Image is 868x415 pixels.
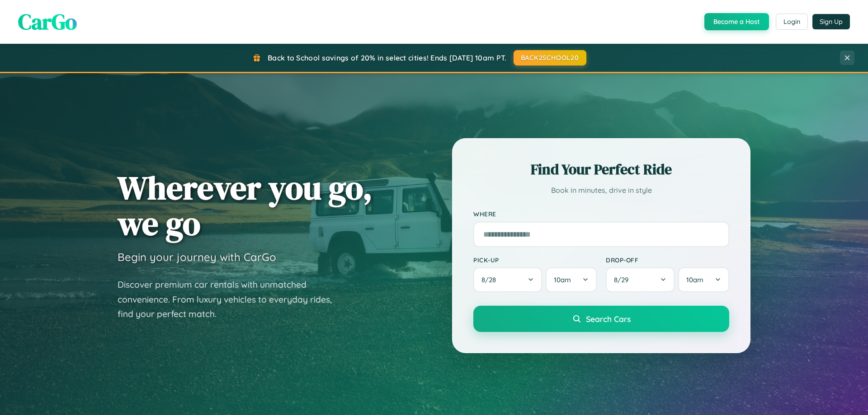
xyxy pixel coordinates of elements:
label: Where [473,210,729,218]
button: Search Cars [473,306,729,332]
span: 8 / 28 [481,275,500,284]
span: Back to School savings of 20% in select cities! Ends [DATE] 10am PT. [268,53,506,62]
button: Sign Up [812,14,850,29]
h3: Begin your journey with CarGo [118,250,276,264]
p: Discover premium car rentals with unmatched convenience. From luxury vehicles to everyday rides, ... [118,277,344,322]
button: 10am [678,267,729,292]
h2: Find Your Perfect Ride [473,159,729,179]
button: Login [776,14,808,30]
button: BACK2SCHOOL20 [514,50,586,65]
p: Book in minutes, drive in style [473,184,729,197]
span: 10am [554,275,571,284]
button: 8/28 [473,267,542,292]
span: CarGo [18,7,77,37]
span: 10am [686,275,703,284]
span: 8 / 29 [614,275,633,284]
button: 8/29 [606,267,675,292]
h1: Wherever you go, we go [118,170,373,241]
button: 10am [546,267,597,292]
button: Become a Host [704,13,769,30]
label: Drop-off [606,256,729,264]
span: Search Cars [586,314,631,324]
label: Pick-up [473,256,597,264]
